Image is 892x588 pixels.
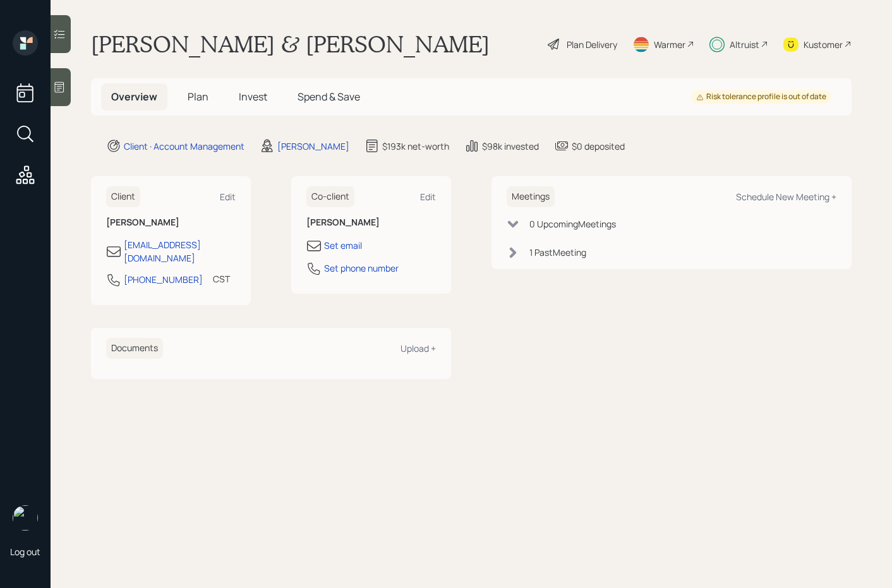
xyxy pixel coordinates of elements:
div: Risk tolerance profile is out of date [696,92,826,102]
h1: [PERSON_NAME] & [PERSON_NAME] [91,30,490,58]
h6: Meetings [507,186,555,207]
div: Plan Delivery [567,38,617,51]
div: $98k invested [482,140,539,153]
div: Log out [10,546,40,558]
div: Schedule New Meeting + [736,191,836,203]
div: CST [213,272,230,285]
div: Upload + [401,342,436,354]
span: Overview [111,90,157,104]
div: Kustomer [804,38,843,51]
h6: [PERSON_NAME] [106,217,236,228]
div: Edit [220,191,236,203]
div: $193k net-worth [382,140,449,153]
div: Edit [420,191,436,203]
div: [EMAIL_ADDRESS][DOMAIN_NAME] [124,238,236,265]
div: [PHONE_NUMBER] [124,273,203,286]
div: $0 deposited [572,140,625,153]
h6: Co-client [306,186,354,207]
h6: Client [106,186,140,207]
div: Altruist [730,38,759,51]
div: Set email [324,239,362,252]
span: Spend & Save [298,90,360,104]
div: Set phone number [324,261,399,275]
div: 0 Upcoming Meeting s [529,217,616,231]
div: 1 Past Meeting [529,246,586,259]
div: [PERSON_NAME] [277,140,349,153]
div: Client · Account Management [124,140,244,153]
span: Plan [188,90,208,104]
h6: Documents [106,338,163,359]
h6: [PERSON_NAME] [306,217,436,228]
div: Warmer [654,38,685,51]
span: Invest [239,90,267,104]
img: sami-boghos-headshot.png [13,505,38,531]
